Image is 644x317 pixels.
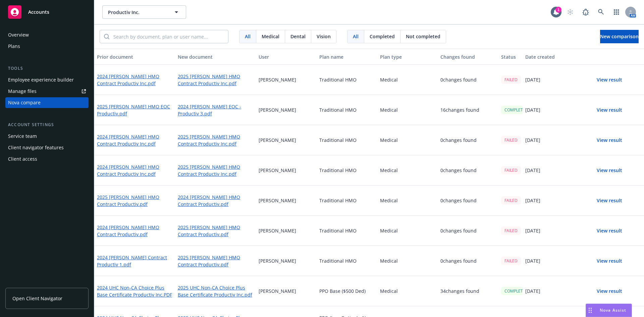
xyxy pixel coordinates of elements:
p: [DATE] [525,257,540,264]
p: 0 changes found [440,76,477,83]
span: Nova Assist [600,307,626,313]
button: Nova Assist [586,304,632,317]
div: Medical [377,65,438,95]
div: Tools [5,65,89,72]
div: Manage files [8,86,37,97]
div: Traditional HMO [317,95,377,125]
p: [DATE] [525,76,540,83]
a: 2024 [PERSON_NAME] HMO Contract Productiv Inc.pdf [97,133,172,147]
a: 2024 [PERSON_NAME] EOC - Productiv 3.pdf [178,103,253,117]
div: Prior document [97,53,172,60]
a: Plans [5,41,89,52]
span: All [245,33,251,40]
a: 2024 [PERSON_NAME] Contract Productiv 1.pdf [97,254,172,268]
div: Traditional HMO [317,65,377,95]
button: User [256,49,317,65]
div: FAILED [501,226,521,235]
div: Changes found [440,53,496,60]
div: Medical [377,276,438,306]
p: [PERSON_NAME] [259,106,296,113]
button: View result [586,224,633,237]
a: 2024 [PERSON_NAME] HMO Contract Productiv.pdf [178,194,253,208]
div: Account settings [5,121,89,128]
p: [PERSON_NAME] [259,167,296,174]
a: Overview [5,30,89,40]
a: Nova compare [5,97,89,108]
p: [DATE] [525,287,540,295]
span: Open Client Navigator [12,295,62,302]
a: Manage files [5,86,89,97]
button: View result [586,103,633,117]
div: Traditional HMO [317,155,377,186]
span: Completed [370,33,395,40]
a: Client navigator features [5,142,89,153]
div: FAILED [501,75,521,84]
button: View result [586,134,633,147]
p: 0 changes found [440,227,477,234]
span: Accounts [28,9,49,15]
a: 2024 UHC Non-CA Choice Plus Base Certificate Productiv Inc.PDF [97,284,172,298]
p: [PERSON_NAME] [259,197,296,204]
a: 2025 [PERSON_NAME] HMO Contract Productiv Inc.pdf [178,73,253,87]
div: FAILED [501,196,521,205]
div: Medical [377,155,438,186]
a: 2025 [PERSON_NAME] HMO Contract Productiv.pdf [97,194,172,208]
a: 2024 [PERSON_NAME] HMO Contract Productiv Inc.pdf [97,163,172,177]
button: View result [586,73,633,87]
a: 2025 [PERSON_NAME] HMO EOC Productiv.pdf [97,103,172,117]
div: COMPLETED [501,287,532,295]
a: 2025 [PERSON_NAME] HMO Contract Productiv.pdf [178,254,253,268]
div: Client navigator features [8,142,64,153]
svg: Search [104,34,109,39]
div: PPO Base ($500 Ded) [317,276,377,306]
p: 0 changes found [440,137,477,144]
p: [PERSON_NAME] [259,227,296,234]
div: Service team [8,131,37,142]
div: Status [501,53,520,60]
a: Search [594,5,608,19]
p: [PERSON_NAME] [259,76,296,83]
button: View result [586,284,633,298]
div: Medical [377,186,438,216]
span: All [353,33,359,40]
p: [PERSON_NAME] [259,137,296,144]
div: FAILED [501,166,521,174]
div: Overview [8,30,29,40]
div: Medical [377,125,438,155]
p: [DATE] [525,137,540,144]
div: Traditional HMO [317,216,377,246]
div: New document [178,53,253,60]
p: [PERSON_NAME] [259,287,296,295]
p: 0 changes found [440,257,477,264]
a: 2025 [PERSON_NAME] HMO Contract Productiv Inc.pdf [178,163,253,177]
div: Plan type [380,53,435,60]
div: Traditional HMO [317,125,377,155]
span: Medical [262,33,279,40]
span: Not completed [406,33,440,40]
p: 0 changes found [440,167,477,174]
div: User [259,53,314,60]
span: Dental [290,33,306,40]
button: View result [586,194,633,207]
button: New document [175,49,256,65]
div: COMPLETED [501,106,532,114]
p: 0 changes found [440,197,477,204]
input: Search by document, plan or user name... [109,30,228,43]
p: 34 changes found [440,287,479,295]
p: 16 changes found [440,106,479,113]
div: Employee experience builder [8,74,74,85]
div: Medical [377,216,438,246]
a: 2025 [PERSON_NAME] HMO Contract Productiv.pdf [178,224,253,238]
button: Date created [523,49,583,65]
div: 1 [555,7,561,13]
button: Prior document [94,49,175,65]
a: 2025 [PERSON_NAME] HMO Contract Productiv Inc.pdf [178,133,253,147]
div: Plans [8,41,20,52]
div: Drag to move [586,304,594,317]
a: Employee experience builder [5,74,89,85]
button: Plan name [317,49,377,65]
a: Report a Bug [579,5,592,19]
span: Vision [317,33,331,40]
div: Nova compare [8,97,41,108]
div: Traditional HMO [317,246,377,276]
